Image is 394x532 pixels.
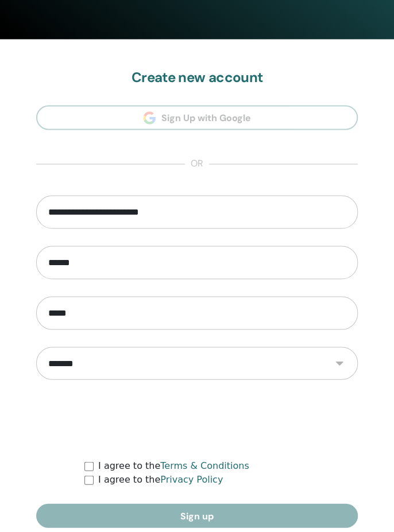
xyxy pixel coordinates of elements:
[110,397,284,441] iframe: reCAPTCHA
[98,459,249,472] label: I agree to the
[36,69,358,86] h2: Create new account
[160,460,249,471] a: Terms & Conditions
[160,473,223,484] a: Privacy Policy
[185,157,209,171] span: or
[98,472,223,486] label: I agree to the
